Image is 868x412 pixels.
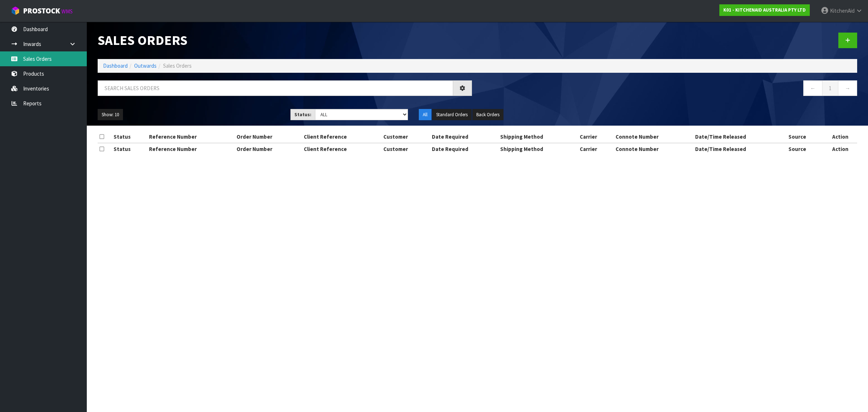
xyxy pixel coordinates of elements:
th: Reference Number [147,143,235,155]
input: Search sales orders [98,80,453,96]
th: Status [112,131,147,143]
th: Carrier [578,131,614,143]
small: WMS [61,8,73,15]
a: Dashboard [103,62,128,69]
th: Order Number [235,131,302,143]
span: Sales Orders [163,62,192,69]
th: Action [823,131,857,143]
button: Standard Orders [432,109,472,121]
th: Action [823,143,857,155]
th: Connote Number [614,131,693,143]
th: Carrier [578,143,614,155]
strong: Status: [294,112,311,118]
th: Reference Number [147,131,235,143]
img: cube-alt.png [11,6,20,15]
h1: Sales Orders [98,33,472,47]
span: ProStock [23,6,60,16]
nav: Page navigation [483,80,857,98]
th: Client Reference [302,131,382,143]
th: Date/Time Released [693,131,787,143]
button: Show: 10 [98,109,123,121]
span: KitchenAid [830,7,855,14]
th: Source [787,143,823,155]
th: Status [112,143,147,155]
button: All [419,109,431,121]
th: Shipping Method [498,131,578,143]
th: Order Number [235,143,302,155]
a: ← [803,80,822,96]
th: Client Reference [302,143,382,155]
th: Date/Time Released [693,143,787,155]
th: Date Required [430,131,499,143]
th: Shipping Method [498,143,578,155]
button: Back Orders [472,109,503,121]
th: Customer [382,131,430,143]
a: 1 [822,80,838,96]
th: Connote Number [614,143,693,155]
a: → [838,80,857,96]
strong: K01 - KITCHENAID AUSTRALIA PTY LTD [723,7,806,13]
a: Outwards [134,62,157,69]
th: Customer [382,143,430,155]
th: Source [787,131,823,143]
th: Date Required [430,143,499,155]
